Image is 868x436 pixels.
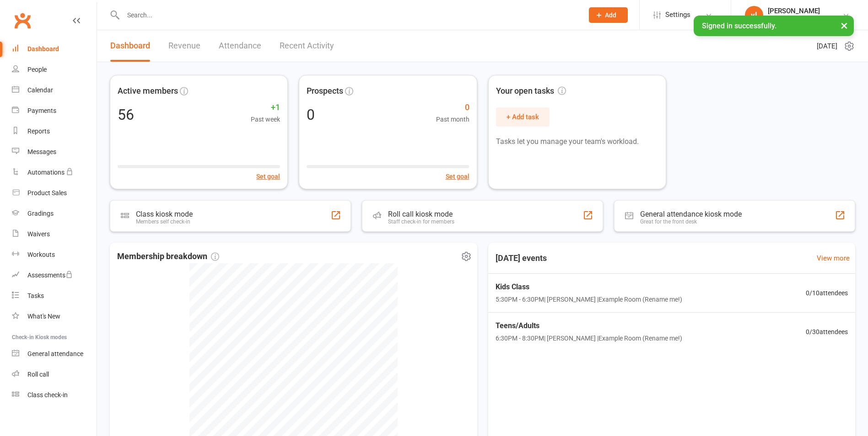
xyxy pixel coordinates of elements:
[27,292,44,299] div: Tasks
[12,101,97,121] a: Payments
[12,286,97,306] a: Tasks
[251,101,280,114] span: +1
[307,107,315,122] div: 0
[11,9,34,32] a: Clubworx
[27,189,67,197] div: Product Sales
[27,210,54,217] div: Gradings
[388,210,454,218] div: Roll call kiosk mode
[117,250,219,263] span: Membership breakdown
[251,114,280,124] span: Past week
[496,320,682,332] span: Teens/Adults
[496,107,550,127] button: + Add task
[589,7,628,23] button: Add
[136,218,193,225] div: Members self check-in
[27,251,55,258] div: Workouts
[806,327,848,337] span: 0 / 30 attendees
[817,253,850,264] a: View more
[12,121,97,142] a: Reports
[12,245,97,265] a: Workouts
[307,85,343,98] span: Prospects
[836,16,852,35] button: ×
[496,136,658,148] p: Tasks let you manage your team's workload.
[118,107,134,122] div: 56
[27,169,65,176] div: Automations
[488,250,554,266] h3: [DATE] events
[605,11,616,19] span: Add
[496,281,682,293] span: Kids Class
[640,210,742,218] div: General attendance kiosk mode
[640,218,742,225] div: Great for the front desk
[27,86,53,94] div: Calendar
[496,333,682,343] span: 6:30PM - 8:30PM | [PERSON_NAME] | Example Room (Rename me!)
[219,30,261,62] a: Attendance
[12,183,97,203] a: Product Sales
[12,162,97,183] a: Automations
[136,210,193,218] div: Class kiosk mode
[12,344,97,364] a: General attendance kiosk mode
[768,7,842,15] div: [PERSON_NAME]
[27,313,60,320] div: What's New
[12,224,97,245] a: Waivers
[12,385,97,405] a: Class kiosk mode
[118,85,178,98] span: Active members
[12,39,97,59] a: Dashboard
[27,350,83,357] div: General attendance
[665,5,690,25] span: Settings
[446,171,469,181] button: Set goal
[12,142,97,162] a: Messages
[436,114,469,124] span: Past month
[12,203,97,224] a: Gradings
[27,148,56,155] div: Messages
[27,107,56,114] div: Payments
[12,265,97,286] a: Assessments
[256,171,280,181] button: Set goal
[768,15,842,23] div: greater western muay thai
[702,21,776,30] span: Signed in successfully.
[120,9,577,21] input: Search...
[806,288,848,298] span: 0 / 10 attendees
[496,85,566,98] span: Your open tasks
[436,101,469,114] span: 0
[27,391,68,399] div: Class check-in
[27,271,73,279] div: Assessments
[12,59,97,80] a: People
[110,30,150,62] a: Dashboard
[12,364,97,385] a: Roll call
[27,45,59,53] div: Dashboard
[27,66,47,73] div: People
[27,371,49,378] div: Roll call
[12,306,97,327] a: What's New
[817,41,837,52] span: [DATE]
[280,30,334,62] a: Recent Activity
[388,218,454,225] div: Staff check-in for members
[745,6,763,24] div: vl
[12,80,97,101] a: Calendar
[27,128,50,135] div: Reports
[496,294,682,304] span: 5:30PM - 6:30PM | [PERSON_NAME] | Example Room (Rename me!)
[27,230,50,238] div: Waivers
[168,30,200,62] a: Revenue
